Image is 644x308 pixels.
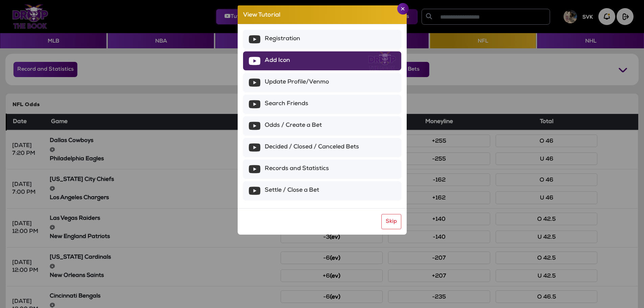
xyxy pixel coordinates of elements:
[381,214,401,229] button: Skip
[265,143,359,151] span: Decided / Closed / Canceled Bets
[401,7,405,10] img: Close
[243,11,281,20] h4: View Tutorial
[265,187,319,195] span: Settle / Close a Bet
[397,3,409,15] button: Close
[265,100,308,108] span: Search Friends
[265,78,329,87] span: Update Profile/Venmo
[265,35,300,43] span: Registration
[265,165,329,173] span: Records and Statistics
[265,122,322,130] span: Odds / Create a Bet
[265,57,290,65] span: Add Icon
